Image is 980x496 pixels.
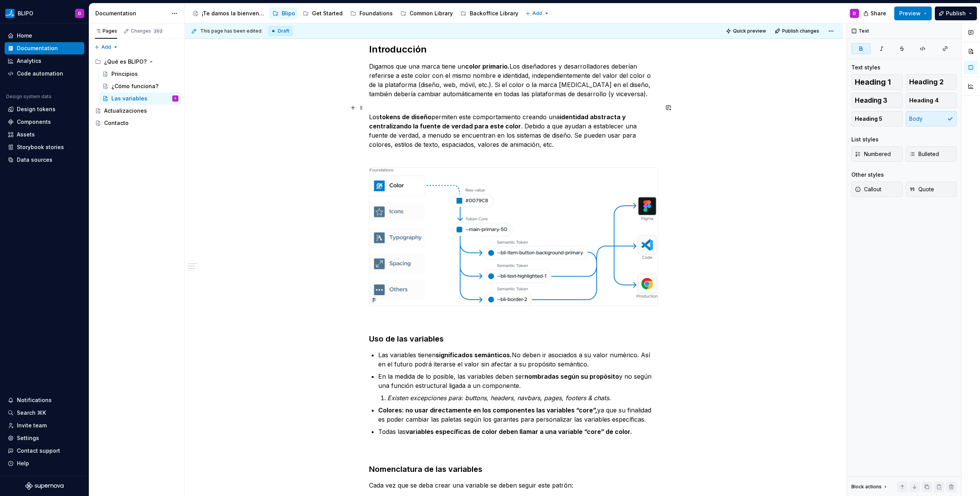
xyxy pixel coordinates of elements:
[906,93,957,108] button: Heading 4
[5,154,84,166] a: Data sources
[369,481,658,490] p: Cada vez que se deba crear una variable se deben seguir este patrón:
[909,186,934,193] span: Quote
[733,28,766,34] span: Quick preview
[18,10,33,17] div: BLIPO
[369,103,658,158] p: Los permiten este comportamiento creando una . Debido a que ayudan a establecer una fuente de ver...
[17,447,60,455] div: Contact support
[5,432,84,444] a: Settings
[851,171,884,179] div: Other styles
[406,428,632,435] strong: variables específicas de color deben llamar a una variable “core” de color.
[369,62,658,99] p: Digamos que una marca tiene un Los diseñadores y desarrolladores deberían referirse a este color ...
[111,95,147,102] div: Las variables
[851,111,903,126] button: Heading 5
[282,10,295,17] div: Blipo
[99,68,181,80] a: Principios
[871,10,886,17] span: Share
[347,7,396,20] a: Foundations
[906,74,957,90] button: Heading 2
[5,42,84,54] a: Documentation
[5,141,84,153] a: Storybook stories
[189,6,521,21] div: Page tree
[99,92,181,105] a: Las variablesD
[855,78,891,86] span: Heading 1
[202,10,265,17] div: ¡Te damos la bienvenida a Blipo!
[17,70,63,77] div: Code automation
[92,56,181,68] div: ¿Qué es BLIPO?
[851,93,903,108] button: Heading 3
[369,168,658,305] img: 53488ad5-d87b-4970-8956-58aa5a0de8b7.png
[111,82,158,90] div: ¿Cómo funciona?
[946,10,966,17] span: Publish
[17,118,51,126] div: Components
[17,32,32,39] div: Home
[436,351,512,359] strong: significados semánticos.
[269,7,298,20] a: Blipo
[17,409,46,417] div: Search ⌘K
[153,28,163,34] span: 202
[17,44,58,52] div: Documentation
[92,117,181,129] a: Contacto
[104,107,147,115] div: Actualizaciones
[95,10,168,17] div: Documentation
[5,445,84,457] button: Contact support
[359,10,393,17] div: Foundations
[909,97,939,104] span: Heading 4
[851,146,903,162] button: Numbered
[104,58,147,66] div: ¿Qué es BLIPO?
[111,70,138,78] div: Principios
[773,26,823,36] button: Publish changes
[851,74,903,90] button: Heading 1
[369,44,427,55] strong: Introducción
[175,95,176,102] div: D
[782,28,819,34] span: Publish changes
[524,373,619,380] strong: nombradas según su propósito
[379,113,431,121] strong: tokens de diseño
[17,131,35,138] div: Assets
[5,407,84,419] button: Search ⌘K
[312,10,343,17] div: Get Started
[92,56,181,129] div: Page tree
[378,427,658,436] p: Todas las
[853,10,856,16] div: D
[104,119,129,127] div: Contacto
[859,7,891,20] button: Share
[6,94,51,100] div: Design system data
[378,406,597,414] strong: Colores: no usar directamente en los componentes las variables “core”,
[2,5,87,21] button: BLIPOD
[457,7,521,20] a: Backoffice Library
[909,150,939,158] span: Bulleted
[92,105,181,117] a: Actualizaciones
[131,28,163,34] div: Changes
[378,372,658,390] p: En la medida de lo posible, las variables deben ser y no según una función estructural ligada a u...
[5,394,84,406] button: Notifications
[851,64,880,71] div: Text styles
[851,481,889,492] div: Block actions
[300,7,346,20] a: Get Started
[17,105,56,113] div: Design tokens
[387,394,611,402] em: Existen excepciones para: buttons, headers, navbars, pages, footers & chats.
[851,484,882,490] div: Block actions
[5,116,84,128] a: Components
[465,62,510,70] strong: color primario.
[935,7,977,20] button: Publish
[278,28,289,34] span: Draft
[101,44,111,50] span: Add
[5,55,84,67] a: Analytics
[78,10,81,16] div: D
[410,10,453,17] div: Common Library
[369,334,444,343] strong: Uso de las variables
[523,8,552,19] button: Add
[378,406,658,424] p: ya que su finalidad es poder cambiar las paletas según los garantes para personalizar las variabl...
[17,396,52,404] div: Notifications
[369,465,482,474] strong: Nomenclatura de las variables
[17,434,39,442] div: Settings
[25,482,64,490] a: Supernova Logo
[397,7,456,20] a: Common Library
[909,78,944,86] span: Heading 2
[906,182,957,197] button: Quote
[855,97,887,104] span: Heading 3
[5,419,84,432] a: Invite team
[5,67,84,80] a: Code automation
[17,143,64,151] div: Storybook stories
[92,42,121,53] button: Add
